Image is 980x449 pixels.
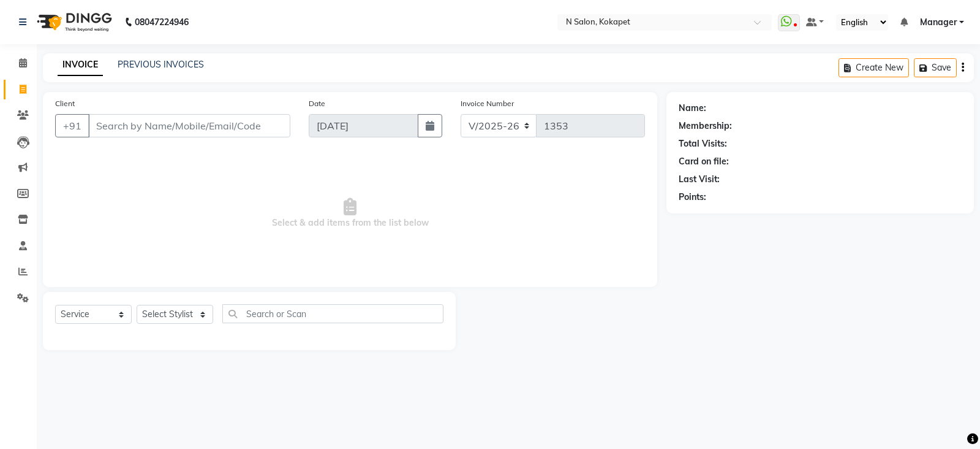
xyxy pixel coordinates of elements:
[679,137,727,150] div: Total Visits:
[88,114,290,137] input: Search by Name/Mobile/Email/Code
[461,98,514,109] label: Invoice Number
[679,120,732,132] div: Membership:
[31,5,115,39] img: logo
[58,54,103,76] a: INVOICE
[222,304,443,323] input: Search or Scan
[309,98,325,109] label: Date
[679,102,706,115] div: Name:
[679,173,720,186] div: Last Visit:
[55,98,75,109] label: Client
[920,16,957,29] span: Manager
[679,191,706,204] div: Points:
[55,114,89,137] button: +91
[914,58,957,77] button: Save
[839,58,909,77] button: Create New
[679,155,729,168] div: Card on file:
[55,152,645,275] span: Select & add items from the list below
[135,5,189,39] b: 08047224946
[118,59,204,70] a: PREVIOUS INVOICES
